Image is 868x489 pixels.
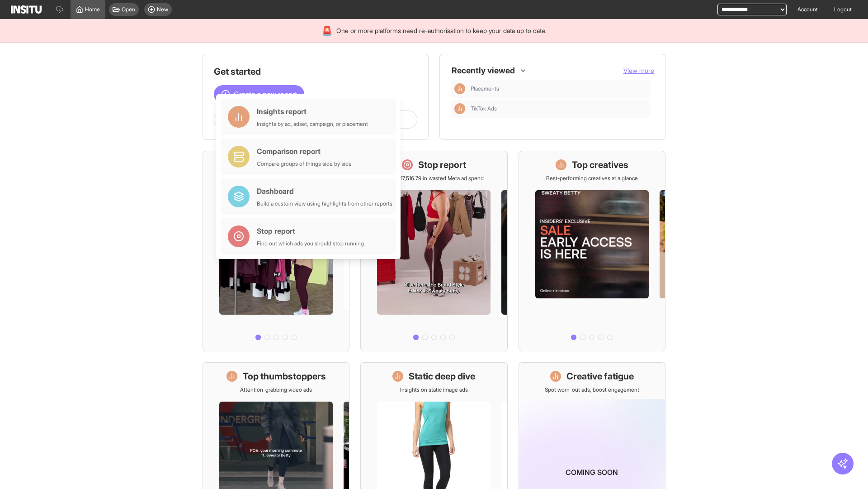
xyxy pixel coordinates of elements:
h1: Get started [214,65,417,78]
img: Logo [11,5,42,14]
div: Compare groups of things side by side [257,160,352,168]
span: One or more platforms need re-authorisation to keep your data up to date. [336,26,547,35]
button: Create a new report [214,85,304,103]
div: Build a custom view using highlights from other reports [257,200,392,207]
a: What's live nowSee all active ads instantly [203,151,349,351]
h1: Top creatives [572,158,628,171]
span: Create a new report [234,89,297,100]
a: Top creativesBest-performing creatives at a glance [519,151,665,351]
span: Home [85,6,100,13]
span: View more [623,67,654,74]
h1: Stop report [418,158,466,171]
div: Insights [454,103,465,114]
p: Best-performing creatives at a glance [546,175,638,182]
div: Stop report [257,225,364,236]
p: Attention-grabbing video ads [240,386,312,393]
div: Comparison report [257,146,352,157]
span: New [157,6,168,13]
div: Find out which ads you should stop running [257,240,364,247]
h1: Static deep dive [409,370,475,383]
span: Open [122,6,135,13]
span: TikTok Ads [471,105,497,112]
span: Placements [471,85,647,92]
div: Insights by ad, adset, campaign, or placement [257,120,368,128]
h1: Top thumbstoppers [243,370,326,383]
span: TikTok Ads [471,105,647,112]
a: Stop reportSave £17,516.79 in wasted Meta ad spend [360,151,507,351]
div: 🚨 [321,24,333,37]
div: Dashboard [257,186,392,197]
button: View more [623,66,654,75]
p: Save £17,516.79 in wasted Meta ad spend [384,175,484,182]
div: Insights [454,83,465,94]
p: Insights on static image ads [400,386,468,393]
span: Placements [471,85,499,92]
div: Insights report [257,106,368,117]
